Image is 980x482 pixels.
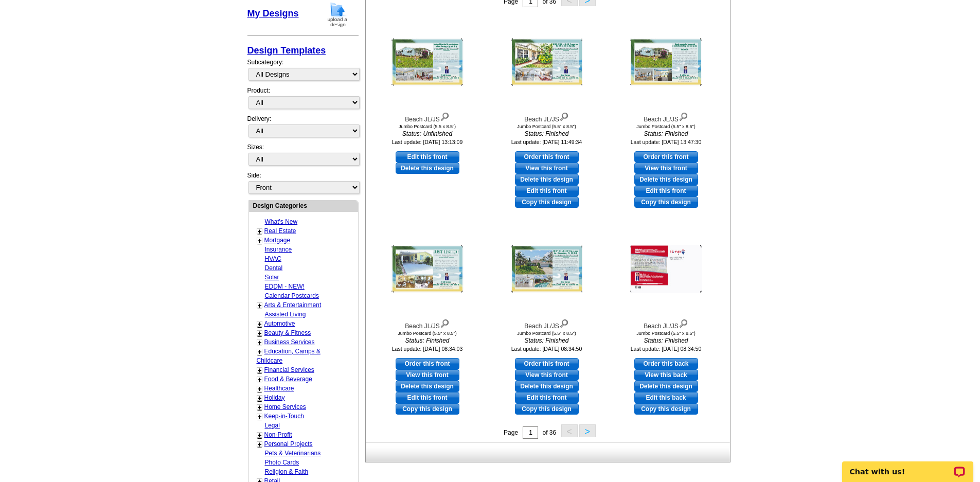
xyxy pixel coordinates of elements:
[264,413,304,420] a: Keep-in-Touch
[264,385,294,392] a: Healthcare
[258,348,262,356] a: +
[265,459,299,466] a: Photo Cards
[371,317,484,331] div: Beach JL/JS
[258,320,262,328] a: +
[631,346,702,352] small: Last update: [DATE] 08:34:50
[264,338,315,346] a: Business Services
[515,358,579,369] a: use this design
[511,39,583,86] img: Beach JL/JS
[440,110,450,121] img: view design details
[258,301,262,310] a: +
[257,348,320,364] a: Education, Camps & Childcare
[634,197,698,208] a: Copy this design
[634,403,698,415] a: Copy this design
[264,320,295,327] a: Automotive
[610,110,723,124] div: Beach JL/JS
[610,331,723,336] div: Jumbo Postcard (5.5" x 8.5")
[258,394,262,402] a: +
[561,424,578,437] button: <
[391,39,464,86] img: Beach JL/JS
[264,376,312,383] a: Food & Beverage
[634,185,698,197] a: edit this design
[610,317,723,331] div: Beach JL/JS
[634,381,698,392] a: Delete this design
[264,440,313,448] a: Personal Projects
[265,450,321,457] a: Pets & Veterinarians
[542,429,556,436] span: of 36
[579,424,596,437] button: >
[511,346,582,352] small: Last update: [DATE] 08:34:50
[258,329,262,337] a: +
[258,237,262,245] a: +
[247,142,359,171] div: Sizes:
[249,201,358,210] div: Design Categories
[258,227,262,236] a: +
[264,301,322,309] a: Arts & Entertainment
[265,274,279,281] a: Solar
[264,394,285,401] a: Holiday
[371,129,484,138] i: Status: Unfinished
[515,185,579,197] a: edit this design
[631,139,702,145] small: Last update: [DATE] 13:47:30
[391,245,464,293] img: Beach JL/JS
[371,110,484,124] div: Beach JL/JS
[265,292,319,299] a: Calendar Postcards
[371,336,484,345] i: Status: Finished
[264,237,291,244] a: Mortgage
[515,403,579,415] a: Copy this design
[559,110,569,121] img: view design details
[396,381,459,392] a: Delete this design
[265,422,280,429] a: Legal
[258,413,262,421] a: +
[610,124,723,129] div: Jumbo Postcard (5.5" x 8.5")
[396,392,459,403] a: edit this design
[264,366,314,373] a: Financial Services
[258,376,262,384] a: +
[247,114,359,142] div: Delivery:
[634,151,698,163] a: use this design
[504,429,518,436] span: Page
[396,403,459,415] a: Copy this design
[634,163,698,174] a: View this front
[835,450,980,482] iframe: LiveChat chat widget
[490,129,603,138] i: Status: Finished
[392,139,463,145] small: Last update: [DATE] 13:13:09
[258,431,262,439] a: +
[264,403,306,410] a: Home Services
[610,129,723,138] i: Status: Finished
[247,8,299,19] a: My Designs
[264,227,296,235] a: Real Estate
[515,151,579,163] a: use this design
[247,171,359,195] div: Side:
[634,392,698,403] a: edit this design
[258,385,262,393] a: +
[440,317,450,328] img: view design details
[258,440,262,449] a: +
[396,369,459,381] a: View this front
[634,369,698,381] a: View this back
[265,255,281,262] a: HVAC
[490,110,603,124] div: Beach JL/JS
[634,174,698,185] a: Delete this design
[630,245,702,293] img: Beach JL/JS
[515,369,579,381] a: View this front
[630,39,702,86] img: Beach JL/JS
[265,311,306,318] a: Assisted Living
[515,197,579,208] a: Copy this design
[515,392,579,403] a: edit this design
[371,124,484,129] div: Jumbo Postcard (5.5 x 8.5")
[247,45,326,56] a: Design Templates
[265,218,298,225] a: What's New
[610,336,723,345] i: Status: Finished
[258,338,262,347] a: +
[258,366,262,374] a: +
[490,317,603,331] div: Beach JL/JS
[324,2,351,28] img: upload-design
[679,317,688,328] img: view design details
[515,381,579,392] a: Delete this design
[247,58,359,86] div: Subcategory:
[634,358,698,369] a: use this design
[392,346,463,352] small: Last update: [DATE] 08:34:03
